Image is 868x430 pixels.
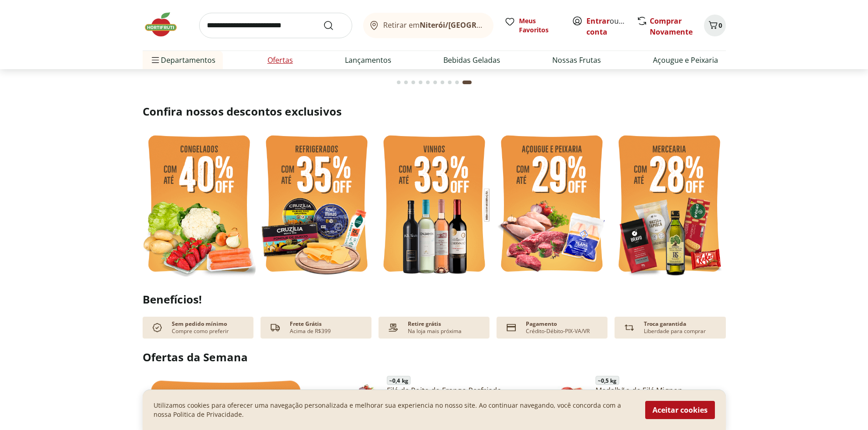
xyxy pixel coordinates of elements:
[150,49,161,71] button: Menu
[650,16,693,37] a: Comprar Novamente
[150,49,216,71] span: Departamentos
[345,55,391,66] a: Lançamentos
[290,328,331,335] p: Acima de R$399
[339,377,383,421] img: Filé de Peito de Frango Resfriado
[495,130,608,280] img: açougue
[290,320,322,328] p: Frete Grátis
[395,71,402,93] button: Go to page 1 from fs-carousel
[504,16,561,35] a: Meus Favoritos
[143,104,726,119] h2: Confira nossos descontos exclusivos
[143,130,256,280] img: feira
[453,71,461,93] button: Go to page 9 from fs-carousel
[154,401,634,419] p: Utilizamos cookies para oferecer uma navegação personalizada e melhorar sua experiencia no nosso ...
[410,71,417,93] button: Go to page 3 from fs-carousel
[586,15,627,37] span: ou
[504,320,519,335] img: card
[260,130,373,280] img: refrigerados
[323,20,345,31] button: Submit Search
[586,16,637,37] a: Criar conta
[386,320,401,335] img: payment
[408,320,441,328] p: Retire grátis
[143,11,188,38] img: Hortifruti
[519,16,561,35] span: Meus Favoritos
[596,376,619,385] span: ~ 0,5 kg
[596,385,733,395] a: Medalhão de Filé Mignon
[704,15,726,36] button: Carrinho
[719,21,722,30] span: 0
[424,71,431,93] button: Go to page 5 from fs-carousel
[644,320,686,328] p: Troca garantida
[402,71,410,93] button: Go to page 2 from fs-carousel
[143,293,726,306] h2: Benefícios!
[586,16,610,26] a: Entrar
[613,130,726,280] img: mercearia
[143,349,726,365] h2: Ofertas da Semana
[383,21,484,29] span: Retirar em
[420,20,524,30] b: Niterói/[GEOGRAPHIC_DATA]
[199,13,352,38] input: search
[439,71,446,93] button: Go to page 7 from fs-carousel
[446,71,453,93] button: Go to page 8 from fs-carousel
[552,55,601,66] a: Nossas Frutas
[387,385,524,395] a: Filé de Peito de Frango Resfriado
[461,71,473,93] button: Current page from fs-carousel
[363,13,493,38] button: Retirar emNiterói/[GEOGRAPHIC_DATA]
[268,320,282,335] img: truck
[526,320,557,328] p: Pagamento
[431,71,439,93] button: Go to page 6 from fs-carousel
[387,376,411,385] span: ~ 0,4 kg
[644,328,706,335] p: Liberdade para comprar
[653,55,718,66] a: Açougue e Peixaria
[443,55,500,66] a: Bebidas Geladas
[645,401,715,419] button: Aceitar cookies
[526,328,590,335] p: Crédito-Débito-PIX-VA/VR
[378,130,491,280] img: vinho
[267,55,293,66] a: Ofertas
[417,71,424,93] button: Go to page 4 from fs-carousel
[622,320,637,335] img: Devolução
[172,328,229,335] p: Compre como preferir
[172,320,227,328] p: Sem pedido mínimo
[408,328,462,335] p: Na loja mais próxima
[150,320,164,335] img: check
